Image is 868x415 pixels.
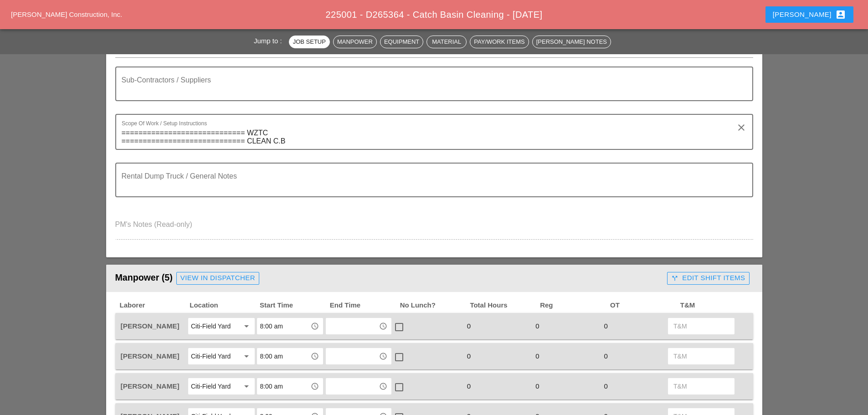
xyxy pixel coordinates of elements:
a: [PERSON_NAME] Construction, Inc. [11,10,122,18]
i: access_time [379,382,387,390]
i: arrow_drop_down [241,381,252,392]
div: Manpower (5) [115,269,664,287]
span: 0 [463,382,474,390]
div: Pay/Work Items [474,37,524,46]
textarea: Sub-Contractors / Suppliers [122,78,740,100]
span: 225001 - D265364 - Catch Basin Cleaning - [DATE] [326,10,543,20]
a: View in Dispatcher [176,272,259,285]
i: arrow_drop_down [241,351,252,362]
i: access_time [379,352,387,360]
span: 0 [532,382,543,390]
span: 0 [463,352,474,360]
button: Manpower [333,36,377,48]
div: Manpower [337,37,373,46]
i: arrow_drop_down [241,321,252,332]
input: T&M [673,349,729,364]
span: [PERSON_NAME] [121,322,180,330]
button: Material [426,36,467,48]
button: Pay/Work Items [470,36,529,48]
textarea: Rental Dump Truck / General Notes [122,174,740,196]
span: 0 [601,322,611,330]
div: Citi-Field Yard [191,352,231,360]
span: No Lunch? [399,300,469,311]
i: access_time [311,352,319,360]
input: T&M [673,379,729,394]
span: Jump to : [254,37,286,45]
span: [PERSON_NAME] [121,382,180,390]
i: access_time [311,382,319,390]
input: T&M [673,319,729,333]
div: Material [431,37,462,46]
i: call_split [671,275,678,282]
i: access_time [379,322,387,330]
button: Job Setup [289,36,330,48]
span: T&M [679,300,750,311]
button: Edit Shift Items [667,272,749,285]
i: access_time [311,322,319,330]
div: Edit Shift Items [671,273,745,283]
span: Laborer [119,300,189,311]
span: Start Time [259,300,329,311]
span: End Time [329,300,399,311]
span: Total Hours [469,300,539,311]
i: clear [736,122,747,133]
button: [PERSON_NAME] Notes [532,36,611,48]
span: 0 [601,352,611,360]
div: Equipment [384,37,419,46]
div: [PERSON_NAME] Notes [536,37,607,46]
span: Location [189,300,259,311]
textarea: PM's Notes (Read-only) [115,217,753,239]
i: account_box [835,9,846,20]
span: Reg [539,300,609,311]
span: OT [609,300,679,311]
div: Citi-Field Yard [191,382,231,390]
textarea: Scope Of Work / Setup Instructions [122,126,740,149]
div: Citi-Field Yard [191,322,231,330]
div: Job Setup [293,37,326,46]
div: [PERSON_NAME] [773,9,846,20]
span: 0 [532,322,543,330]
span: 0 [463,322,474,330]
span: 0 [532,352,543,360]
button: [PERSON_NAME] [765,6,853,23]
span: 0 [601,382,611,390]
span: [PERSON_NAME] [121,352,180,360]
button: Equipment [380,36,423,48]
div: View in Dispatcher [180,273,255,283]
